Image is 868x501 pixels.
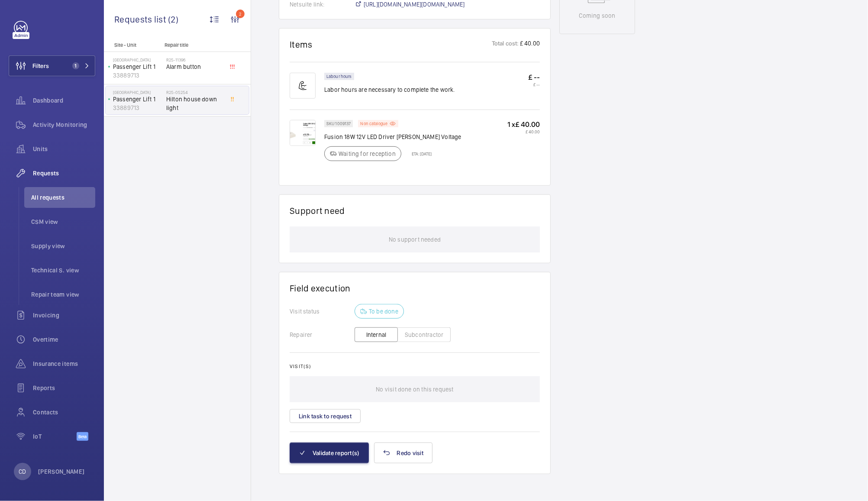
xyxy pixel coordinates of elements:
p: £ -- [528,82,540,87]
p: Non catalogue [360,122,387,125]
span: Requests [33,169,95,178]
p: Passenger Lift 1 [113,95,163,103]
span: Overtime [33,335,95,344]
span: Beta [77,432,88,441]
p: Fusion 18W 12V LED Driver [PERSON_NAME] Voltage [324,133,461,141]
h2: R25-05254 [166,90,223,95]
h1: Support need [290,205,345,216]
span: Filters [32,61,49,70]
p: Total cost: [492,39,519,50]
h1: Items [290,39,313,50]
p: [GEOGRAPHIC_DATA] [113,90,163,95]
span: 1 [72,62,79,69]
p: £ 40.00 [507,129,540,134]
span: Units [33,145,95,153]
p: Labor hours are necessary to complete the work. [324,85,455,94]
span: Technical S. view [31,266,95,275]
button: Internal [355,327,398,342]
span: Contacts [33,408,95,417]
span: Alarm button [166,62,223,71]
span: Repair team view [31,290,95,299]
span: CSM view [31,217,95,226]
p: £ 40.00 [519,39,540,50]
span: Requests list [114,14,168,25]
span: IoT [33,432,77,441]
span: Insurance items [33,359,95,368]
img: muscle-sm.svg [290,73,316,99]
p: No visit done on this request [376,376,453,402]
span: Dashboard [33,96,95,105]
p: Passenger Lift 1 [113,62,163,71]
span: Reports [33,384,95,392]
h1: Field execution [290,283,540,294]
p: 33889713 [113,71,163,80]
p: No support needed [389,226,441,252]
p: Waiting for reception [339,149,396,158]
h2: R25-11396 [166,57,223,62]
p: CD [19,467,26,476]
p: Site - Unit [104,42,161,48]
p: [GEOGRAPHIC_DATA] [113,57,163,62]
p: [PERSON_NAME] [38,467,85,476]
img: 5yy4dl_B9p4ivV8mmZtqL_3BGtesuQtO9f1Os2IoXvQzou-K.png [290,120,316,146]
p: 1 x £ 40.00 [507,120,540,129]
span: All requests [31,193,95,202]
p: Repair title [165,42,222,48]
span: Activity Monitoring [33,120,95,129]
p: ETA: [DATE] [407,151,432,156]
h2: Visit(s) [290,363,540,369]
p: Labour hours [326,75,352,78]
span: Supply view [31,242,95,250]
span: Invoicing [33,311,95,320]
button: Validate report(s) [290,443,369,463]
button: Redo visit [374,443,433,463]
button: Subcontractor [397,327,451,342]
p: SKU 1009137 [326,122,351,125]
span: Hilton house down light [166,95,223,112]
p: 33889713 [113,103,163,112]
p: £ -- [528,73,540,82]
p: To be done [369,307,398,316]
button: Filters1 [9,55,95,76]
p: Coming soon [579,11,615,20]
button: Link task to request [290,409,361,423]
